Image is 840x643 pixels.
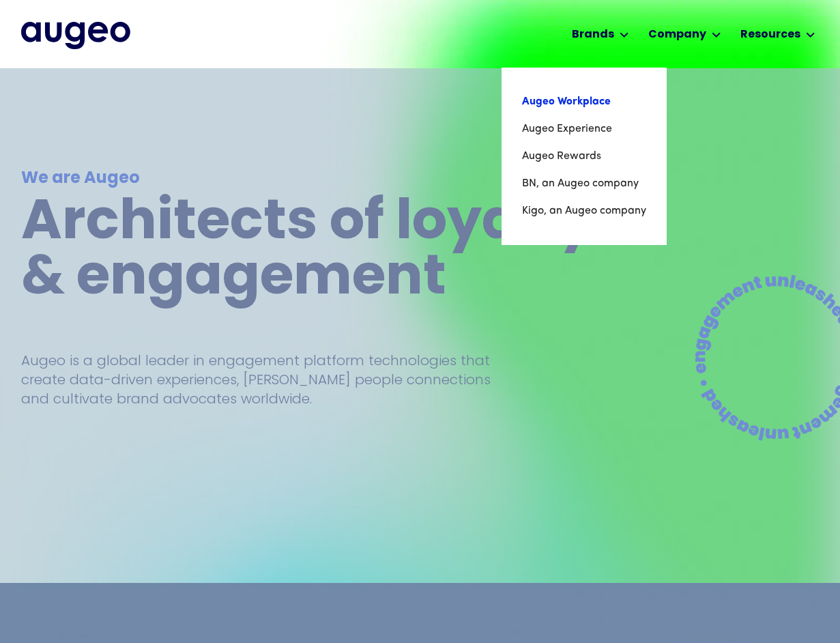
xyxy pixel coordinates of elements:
[522,170,646,197] a: BN, an Augeo company
[502,68,667,245] nav: Brands
[522,143,646,170] a: Augeo Rewards
[21,22,130,49] a: home
[21,22,130,49] img: Augeo's full logo in midnight blue.
[522,197,646,225] a: Kigo, an Augeo company
[522,115,646,143] a: Augeo Experience
[522,88,646,115] a: Augeo Workplace
[572,27,614,43] div: Brands
[740,27,800,43] div: Resources
[648,27,706,43] div: Company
